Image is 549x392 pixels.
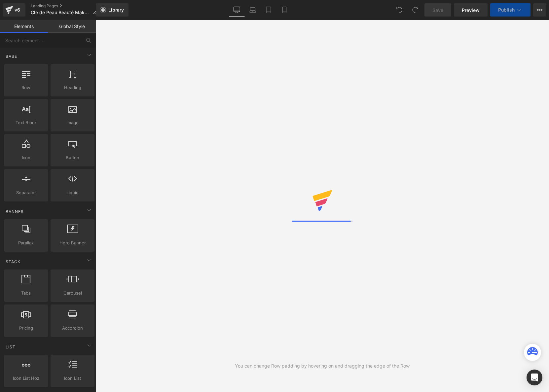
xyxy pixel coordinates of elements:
div: You can change Row padding by hovering on and dragging the edge of the Row [235,362,410,370]
span: Pricing [6,325,46,332]
span: Library [108,7,124,13]
a: Global Style [48,20,96,33]
span: Image [53,119,92,126]
span: List [5,344,16,350]
span: Icon List [53,375,92,382]
a: Laptop [245,3,261,17]
span: Base [5,53,18,59]
a: Tablet [261,3,276,17]
span: Hero Banner [53,239,92,246]
span: Accordion [53,325,92,332]
a: Mobile [276,3,292,17]
span: Carousel [53,290,92,297]
span: Row [6,84,46,91]
span: Publish [498,7,515,13]
span: Parallax [6,239,46,246]
span: Heading [53,84,92,91]
button: Redo [409,3,422,17]
a: New Library [96,3,128,17]
span: Save [432,7,443,14]
span: Liquid [53,189,92,196]
div: Open Intercom Messenger [527,370,542,385]
span: Banner [5,208,24,215]
div: v6 [13,6,21,14]
button: Undo [393,3,406,17]
span: Text Block [6,119,46,126]
span: Button [53,154,92,161]
button: More [533,3,546,17]
span: Stack [5,259,21,265]
span: Icon List Hoz [6,375,46,382]
span: Tabs [6,290,46,297]
span: Clé de Peau Beauté Makeup [31,10,90,15]
a: v6 [3,3,25,17]
span: Separator [6,189,46,196]
a: Landing Pages [31,3,103,9]
button: Publish [490,3,531,17]
span: Icon [6,154,46,161]
a: Desktop [229,3,245,17]
a: Preview [454,3,488,17]
span: Preview [462,7,480,14]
